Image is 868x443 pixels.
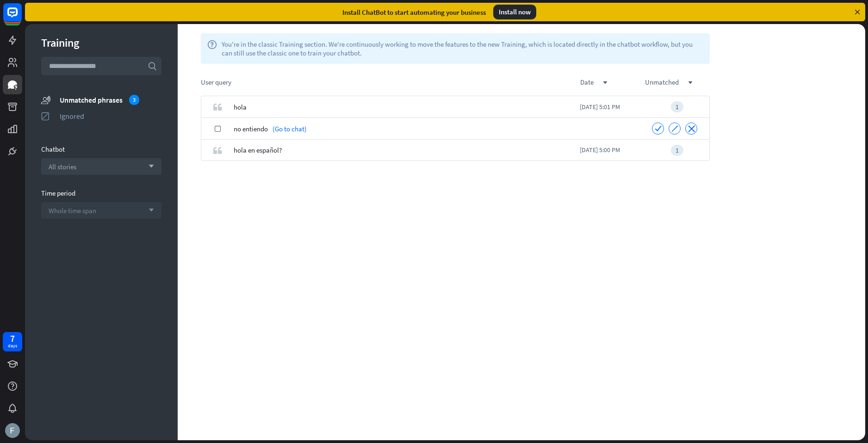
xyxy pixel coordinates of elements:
div: Time period [41,189,161,197]
i: unmatched_phrases [41,95,50,105]
div: 3 [129,95,139,105]
i: down [688,80,693,85]
i: help [207,40,217,57]
span: hola [234,96,247,118]
i: close [688,125,695,132]
div: 7 [10,334,15,343]
i: ignore [671,125,678,132]
span: All stories [49,162,76,171]
a: 7 days [3,332,22,351]
div: [DATE] 5:01 PM [580,96,645,118]
div: Install ChatBot to start automating your business [342,8,486,17]
div: date [580,78,645,86]
i: search [148,62,157,71]
div: Ignored [60,111,161,121]
i: ignored [41,111,50,121]
a: (Go to chat) [268,118,307,140]
i: quote [213,102,222,111]
i: check [655,125,662,132]
div: Training [41,36,161,50]
div: [DATE] 5:00 PM [580,139,645,161]
div: 1 [671,145,683,156]
span: no entiendo [234,118,268,140]
div: days [8,343,17,349]
div: User query [201,78,580,86]
span: Whole time span [49,206,96,215]
button: Open LiveChat chat widget [7,4,35,31]
i: arrow_down [144,164,154,169]
div: 1 [671,101,683,112]
i: arrow_down [144,208,154,213]
div: Install now [493,5,536,19]
span: You're in the classic Training section. We're continuously working to move the features to the ne... [222,40,703,57]
div: Chatbot [41,145,161,154]
i: down [603,80,608,85]
span: hola en español? [234,139,282,161]
i: quote [213,146,222,155]
div: unmatched [645,78,710,86]
div: Unmatched phrases [60,95,161,105]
